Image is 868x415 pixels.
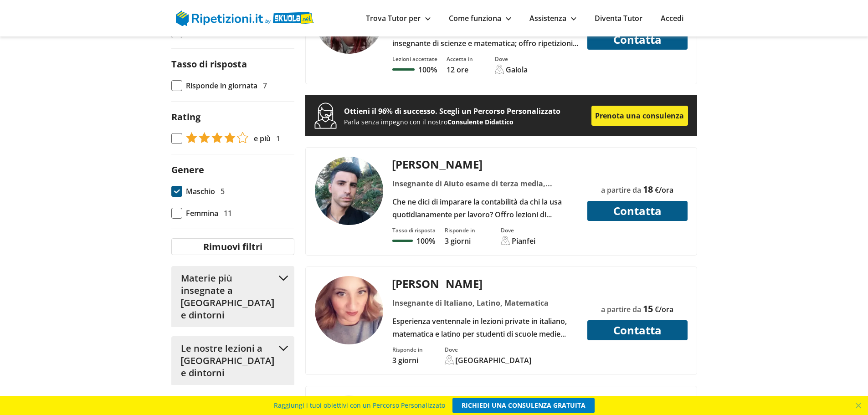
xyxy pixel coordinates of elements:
span: Consulente Didattico [447,118,514,126]
p: Ottieni il 96% di successo. Scegli un Percorso Personalizzato [344,105,591,118]
img: tasso di risposta 4+ [186,132,248,143]
button: Contatta [587,201,688,221]
img: tutor a Cuneo - Daniela [315,276,383,344]
div: Lezioni accettate [392,55,437,63]
img: prenota una consulenza [314,102,337,129]
p: 3 giorni [392,355,423,365]
div: Dove [495,55,528,63]
p: 100% [418,65,437,75]
div: [PERSON_NAME] [389,395,581,410]
img: tutor a Pianfei - Eros [315,157,383,225]
p: 3 giorni [445,236,475,246]
a: RICHIEDI UNA CONSULENZA GRATUITA [452,398,595,413]
div: Risponde in [445,226,475,234]
div: Insegnante di Aiuto esame di terza media, [PERSON_NAME] prova invalsi, Coaching, Contabilità e bi... [389,177,581,190]
button: Rimuovi filtri [171,238,294,255]
span: e più [254,132,271,145]
div: Risponde in [392,346,423,354]
div: [GEOGRAPHIC_DATA] [456,355,532,365]
div: Dove [501,226,535,234]
a: Come funziona [449,13,511,23]
span: €/ora [655,185,673,195]
span: a partire da [601,304,641,314]
div: Accetta in [447,55,473,63]
a: Diventa Tutor [595,13,642,23]
label: Rating [171,111,200,123]
span: 18 [643,183,653,195]
div: Che ne dici di imparare la contabilità da chi la usa quotidianamente per lavoro? Offro lezioni di... [389,195,581,221]
span: 15 [643,302,653,315]
label: Genere [171,164,204,176]
span: 1 [276,132,280,145]
div: Insegnante di Italiano, Latino, Matematica [389,297,581,309]
a: Assistenza [529,13,576,23]
div: Sono laureata in scienze naturali e attualmente insegnante di scienze e matematica; offro ripetiz... [389,24,581,50]
div: [PERSON_NAME] [389,276,581,291]
a: Prenota una consulenza [591,106,688,126]
span: Risponde in giornata [186,79,257,92]
div: Dove [445,346,532,354]
span: €/ora [655,304,673,314]
a: Trova Tutor per [366,13,431,23]
span: 7 [263,79,267,92]
p: 100% [416,236,435,246]
span: Materie più insegnate a [GEOGRAPHIC_DATA] e dintorni [181,272,274,321]
button: Contatta [587,30,688,50]
div: [PERSON_NAME] [389,157,581,172]
span: 11 [224,207,232,220]
span: a partire da [601,185,641,195]
div: Tasso di risposta [392,226,436,234]
p: Parla senza impegno con il nostro [344,118,591,126]
span: 5 [221,185,225,198]
a: Accedi [661,13,683,23]
label: Tasso di risposta [171,58,247,70]
span: Raggiungi i tuoi obiettivi con un Percorso Personalizzato [274,398,445,413]
button: Contatta [587,320,688,340]
p: 12 ore [447,65,473,75]
div: Pianfei [512,236,535,246]
span: Maschio [186,185,215,198]
span: Femmina [186,207,218,220]
a: logo Skuola.net | Ripetizioni.it [176,12,314,22]
img: logo Skuola.net | Ripetizioni.it [176,10,314,26]
div: Gaiola [506,65,528,75]
span: Le nostre lezioni a [GEOGRAPHIC_DATA] e dintorni [181,342,274,379]
div: Esperienza ventennale in lezioni private in italiano, matematica e latino per studenti di scuole ... [389,315,581,340]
